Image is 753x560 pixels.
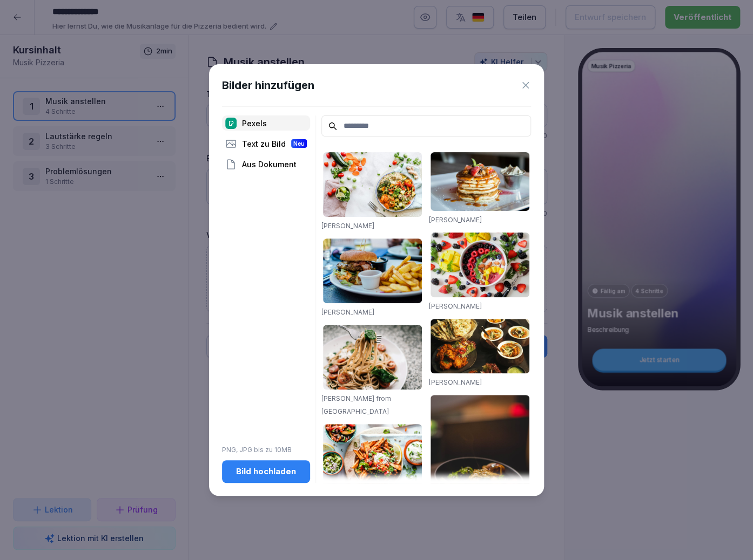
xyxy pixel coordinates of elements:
img: pexels-photo-376464.jpeg [431,152,529,211]
a: [PERSON_NAME] [429,378,482,386]
img: pexels-photo-1640772.jpeg [323,424,422,497]
div: Bild hochladen [231,466,301,477]
img: pexels-photo-842571.jpeg [431,395,529,545]
a: [PERSON_NAME] [429,302,482,310]
img: pexels-photo-958545.jpeg [431,319,529,373]
a: [PERSON_NAME] [429,216,482,224]
button: Bild hochladen [222,460,310,483]
img: pexels.png [225,118,237,129]
div: Text zu Bild [222,136,310,151]
img: pexels-photo-70497.jpeg [323,238,422,303]
a: [PERSON_NAME] [321,308,374,316]
img: pexels-photo-1279330.jpeg [323,325,422,390]
h1: Bilder hinzufügen [222,77,314,93]
div: Neu [291,139,307,148]
div: Aus Dokument [222,156,310,172]
img: pexels-photo-1099680.jpeg [431,233,529,297]
img: pexels-photo-1640777.jpeg [323,152,422,217]
a: [PERSON_NAME] from [GEOGRAPHIC_DATA] [321,394,391,415]
p: PNG, JPG bis zu 10MB [222,445,310,455]
div: Pexels [222,115,310,131]
a: [PERSON_NAME] [321,222,374,230]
